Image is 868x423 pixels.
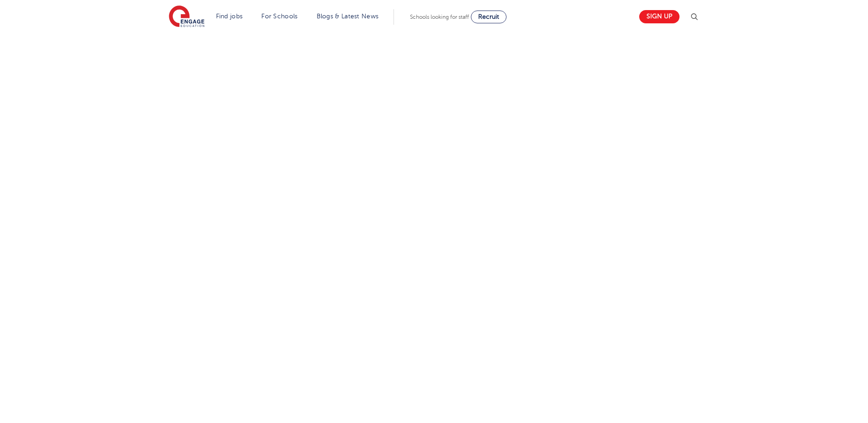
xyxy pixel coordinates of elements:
[216,13,243,20] a: Find jobs
[478,13,499,20] span: Recruit
[169,5,205,28] img: Engage Education
[471,11,507,23] a: Recruit
[210,16,658,390] iframe: Form
[261,13,297,20] a: For Schools
[639,10,679,23] a: Sign up
[410,14,469,20] span: Schools looking for staff
[317,13,379,20] a: Blogs & Latest News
